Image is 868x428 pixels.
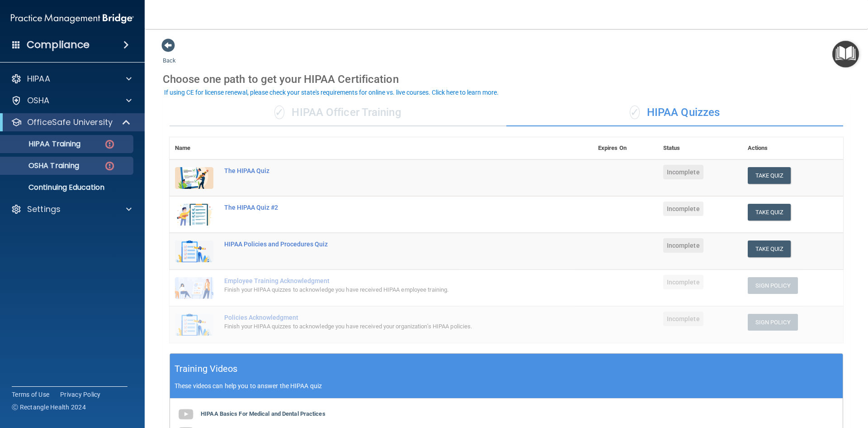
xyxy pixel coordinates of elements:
span: Incomplete [663,238,703,253]
img: danger-circle.6113f641.png [104,160,115,172]
p: OfficeSafe University [27,117,113,128]
a: HIPAA [11,73,132,84]
img: PMB logo [11,10,134,28]
span: Ⓒ Rectangle Health 2024 [12,403,86,412]
a: Terms of Use [12,390,49,399]
div: HIPAA Policies and Procedures Quiz [224,240,547,248]
button: Take Quiz [748,204,791,221]
p: These videos can help you to answer the HIPAA quiz [175,382,838,390]
div: Finish your HIPAA quizzes to acknowledge you have received your organization’s HIPAA policies. [224,321,547,332]
div: Policies Acknowledgment [224,314,547,321]
h5: Training Videos [175,361,238,377]
p: HIPAA Training [6,139,80,149]
div: If using CE for license renewal, please check your state's requirements for online vs. live cours... [164,89,499,96]
p: HIPAA [27,73,50,84]
button: Sign Policy [748,277,798,294]
div: HIPAA Quizzes [506,99,843,126]
button: Take Quiz [748,240,791,257]
div: The HIPAA Quiz #2 [224,204,547,211]
p: Settings [27,204,61,215]
div: Choose one path to get your HIPAA Certification [163,66,850,92]
th: Expires On [593,137,658,159]
a: Back [163,46,176,64]
button: Take Quiz [748,167,791,184]
th: Actions [742,137,843,159]
h4: Compliance [27,38,90,51]
p: OSHA [27,95,50,106]
img: danger-circle.6113f641.png [104,139,115,150]
p: OSHA Training [6,161,79,170]
p: Continuing Education [6,183,129,192]
button: Open Resource Center [832,41,859,67]
th: Name [170,137,219,159]
span: ✓ [630,106,640,119]
button: Sign Policy [748,314,798,331]
a: OfficeSafe University [11,117,131,128]
a: OSHA [11,95,132,106]
th: Status [658,137,742,159]
span: Incomplete [663,202,703,216]
span: ✓ [274,106,284,119]
span: Incomplete [663,312,703,326]
img: gray_youtube_icon.38fcd6cc.png [177,405,195,423]
button: If using CE for license renewal, please check your state's requirements for online vs. live cours... [163,88,500,97]
a: Privacy Policy [60,390,101,399]
a: Settings [11,204,132,215]
div: The HIPAA Quiz [224,167,547,174]
span: Incomplete [663,165,703,179]
div: Employee Training Acknowledgment [224,277,547,284]
span: Incomplete [663,275,703,289]
div: Finish your HIPAA quizzes to acknowledge you have received HIPAA employee training. [224,284,547,295]
div: HIPAA Officer Training [170,99,506,126]
b: HIPAA Basics For Medical and Dental Practices [201,410,325,417]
